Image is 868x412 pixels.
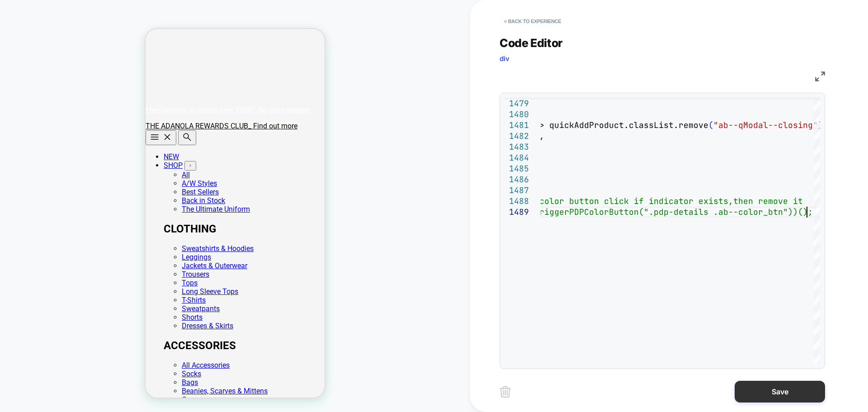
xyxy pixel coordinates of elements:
div: 1485 [505,163,529,174]
div: 1486 [505,174,529,185]
div: 1489 [505,207,529,218]
div: 1487 [505,185,529,196]
div: 1481 [505,120,529,131]
div: 1483 [505,142,529,152]
span: -color_btn"))(); [733,207,813,217]
div: 1479 [505,98,529,109]
div: 1488 [505,196,529,207]
span: "ab--qModal--closing" [713,120,818,130]
button: Save [735,381,825,403]
span: ( [708,120,713,130]
span: then remove it [733,196,803,206]
img: delete [500,386,511,398]
span: // (() => triggerPDPColorButton(".pdp-details .ab- [485,207,733,217]
img: fullscreen [815,71,825,81]
span: // Trigger color button click if indicator exists, [485,196,733,206]
button: < Back to experience [500,14,566,28]
div: 1484 [505,152,529,163]
span: => quickAddProduct.classList.remove [534,120,708,130]
div: 1482 [505,131,529,142]
div: 1480 [505,109,529,120]
span: Code Editor [500,36,563,50]
span: , [539,131,544,141]
span: div [500,54,509,63]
